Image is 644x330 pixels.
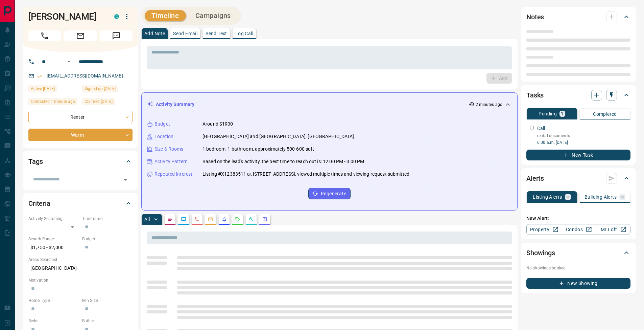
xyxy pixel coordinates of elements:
p: Search Range: [28,236,79,242]
h2: Alerts [526,173,544,184]
p: Areas Searched: [28,257,133,263]
svg: Opportunities [248,217,254,222]
p: Completed [593,112,617,116]
p: Add Note [144,31,165,36]
p: Budget: [82,236,133,242]
span: Signed up [DATE] [85,85,116,92]
p: Activity Summary [156,101,194,108]
div: Wed Sep 10 2025 [28,85,79,94]
span: Call [28,30,61,41]
p: $1,750 - $2,000 [28,242,79,253]
p: Home Type: [28,298,79,304]
p: New Alert: [526,215,630,222]
p: [GEOGRAPHIC_DATA] and [GEOGRAPHIC_DATA], [GEOGRAPHIC_DATA] [202,133,354,140]
p: Call [537,125,545,132]
span: Message [100,30,133,41]
svg: Requests [235,217,240,222]
p: Listing Alerts [533,195,562,199]
p: Budget [154,120,170,128]
div: Alerts [526,170,630,186]
div: Tags [28,153,133,170]
button: Regenerate [308,188,351,199]
p: Actively Searching: [28,216,79,222]
p: Size & Rooms [154,146,184,153]
a: Property [526,224,561,235]
p: Pending [539,111,557,116]
button: Open [65,58,73,66]
svg: Notes [167,217,173,222]
button: New Task [526,150,630,160]
button: Open [121,175,130,184]
p: rental documents [537,133,630,139]
h1: [PERSON_NAME] [28,11,104,22]
svg: Calls [194,217,200,222]
p: Baths: [82,318,133,324]
span: Claimed [DATE] [85,98,113,105]
p: Log Call [235,31,253,36]
svg: Listing Alerts [221,217,227,222]
svg: Agent Actions [262,217,267,222]
h2: Tasks [526,90,544,101]
p: Send Email [173,31,197,36]
span: Contacted 1 minute ago [31,98,75,105]
a: Condos [561,224,596,235]
h2: Showings [526,247,555,258]
div: Mon Sep 15 2025 [28,98,79,107]
svg: Lead Browsing Activity [181,217,186,222]
p: Activity Pattern [154,158,188,165]
div: Criteria [28,195,133,212]
button: Campaigns [189,10,238,21]
div: Warm [28,129,133,141]
button: New Showing [526,278,630,289]
div: Tasks [526,87,630,103]
p: 6:00 a.m. [DATE] [537,139,630,146]
div: condos.ca [114,14,119,19]
p: 1 [561,111,564,116]
svg: Emails [208,217,213,222]
p: Timeframe: [82,216,133,222]
div: Activity Summary2 minutes ago [147,98,512,111]
h2: Tags [28,156,43,167]
span: Email [64,30,97,41]
p: Repeated Interest [154,171,192,178]
p: Motivation: [28,277,133,283]
p: Around $1900 [202,120,233,128]
p: All [144,217,150,222]
p: 2 minutes ago [476,102,502,108]
p: Beds: [28,318,79,324]
a: Mr.Loft [596,224,630,235]
p: 1 bedroom, 1 bathroom, approximately 500-600 sqft [202,146,314,153]
div: Fri Sep 05 2025 [82,85,133,94]
p: [GEOGRAPHIC_DATA] [28,263,133,274]
svg: Email Verified [37,74,42,79]
h2: Notes [526,12,544,22]
p: Based on the lead's activity, the best time to reach out is: 12:00 PM - 3:00 PM [202,158,364,165]
a: [EMAIL_ADDRESS][DOMAIN_NAME] [47,73,123,79]
div: Notes [526,9,630,25]
div: Renter [28,111,133,123]
p: Location [154,133,173,140]
p: Min Size: [82,298,133,304]
p: No showings booked [526,265,630,271]
div: Fri Sep 05 2025 [82,98,133,107]
h2: Criteria [28,198,50,209]
button: Timeline [145,10,186,21]
p: Building Alerts [585,195,617,199]
p: Listing #X12383511 at [STREET_ADDRESS], viewed multiple times and viewing request submitted [202,171,409,178]
div: Showings [526,245,630,261]
span: Active [DATE] [31,85,55,92]
p: Send Text [206,31,227,36]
